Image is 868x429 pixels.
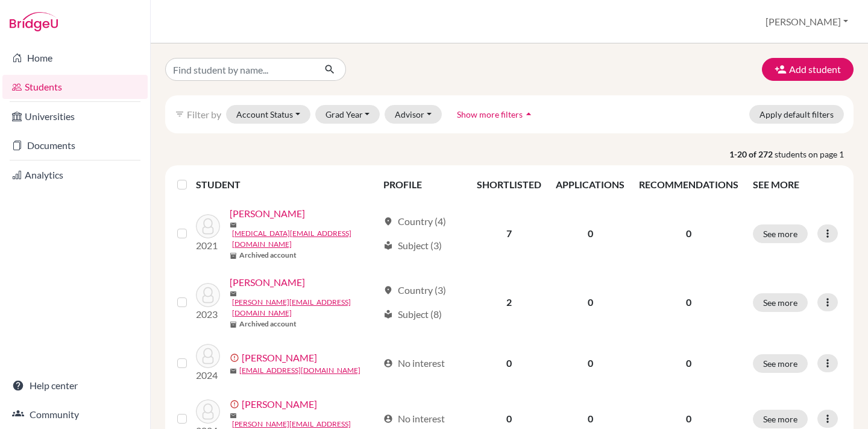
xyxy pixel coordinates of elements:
th: SEE MORE [746,170,849,199]
span: local_library [383,310,393,319]
a: Help center [2,373,148,398]
b: Archived account [239,319,297,329]
div: Country (4) [383,214,446,229]
span: location_on [383,285,393,295]
th: SHORTLISTED [470,170,549,199]
a: [PERSON_NAME][EMAIL_ADDRESS][DOMAIN_NAME] [232,297,378,319]
td: 2 [470,268,549,337]
button: Apply default filters [749,105,844,124]
td: 0 [549,268,632,337]
th: PROFILE [376,170,470,199]
button: Show more filtersarrow_drop_up [447,105,545,124]
span: account_circle [383,414,393,424]
input: Find student by name... [165,58,315,81]
button: Advisor [385,105,442,124]
button: [PERSON_NAME] [760,10,854,33]
span: account_circle [383,358,393,368]
span: location_on [383,217,393,226]
span: Filter by [187,109,221,120]
a: [PERSON_NAME] [230,275,305,290]
a: Students [2,75,148,99]
img: Bridge-U [10,12,58,31]
div: No interest [383,412,445,426]
p: 0 [639,356,738,370]
a: Universities [2,104,148,129]
span: mail [230,412,237,419]
div: No interest [383,356,445,370]
th: RECOMMENDATIONS [632,170,746,199]
span: mail [230,290,237,297]
td: 0 [549,337,632,390]
a: [PERSON_NAME] [242,351,317,365]
a: [MEDICAL_DATA][EMAIL_ADDRESS][DOMAIN_NAME] [232,228,378,250]
span: Show more filters [457,109,523,119]
p: 2024 [196,368,220,383]
div: Subject (8) [383,307,442,322]
span: mail [230,221,237,229]
span: inventory_2 [230,321,237,328]
button: See more [753,354,808,373]
img: Ager, Ollie [196,283,220,307]
span: local_library [383,241,393,250]
p: 0 [639,295,738,310]
button: Grad Year [315,105,380,124]
p: 0 [639,412,738,426]
a: Analytics [2,163,148,187]
a: [PERSON_NAME] [242,397,317,412]
button: See more [753,410,808,428]
div: Country (3) [383,283,446,297]
span: students on page 1 [775,148,854,160]
p: 0 [639,226,738,241]
button: See more [753,224,808,243]
a: Home [2,46,148,70]
strong: 1-20 of 272 [729,148,775,160]
a: [PERSON_NAME] [230,206,305,221]
img: Alexandre, Elise [196,399,220,424]
i: arrow_drop_up [523,108,535,120]
button: See more [753,293,808,312]
a: Community [2,402,148,427]
td: 0 [470,337,549,390]
p: 2021 [196,238,220,253]
th: APPLICATIONS [549,170,632,199]
img: Adams, Yael [196,214,220,238]
b: Archived account [239,250,297,261]
p: 2023 [196,307,220,322]
i: filter_list [175,109,184,119]
a: Documents [2,133,148,157]
span: error_outline [230,353,242,363]
button: Add student [762,58,854,81]
div: Subject (3) [383,238,442,253]
button: Account Status [226,105,310,124]
a: [EMAIL_ADDRESS][DOMAIN_NAME] [239,365,360,376]
span: inventory_2 [230,252,237,259]
img: Akerlund, Hank [196,344,220,368]
td: 0 [549,199,632,268]
span: mail [230,367,237,375]
th: STUDENT [196,170,376,199]
span: error_outline [230,399,242,409]
td: 7 [470,199,549,268]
